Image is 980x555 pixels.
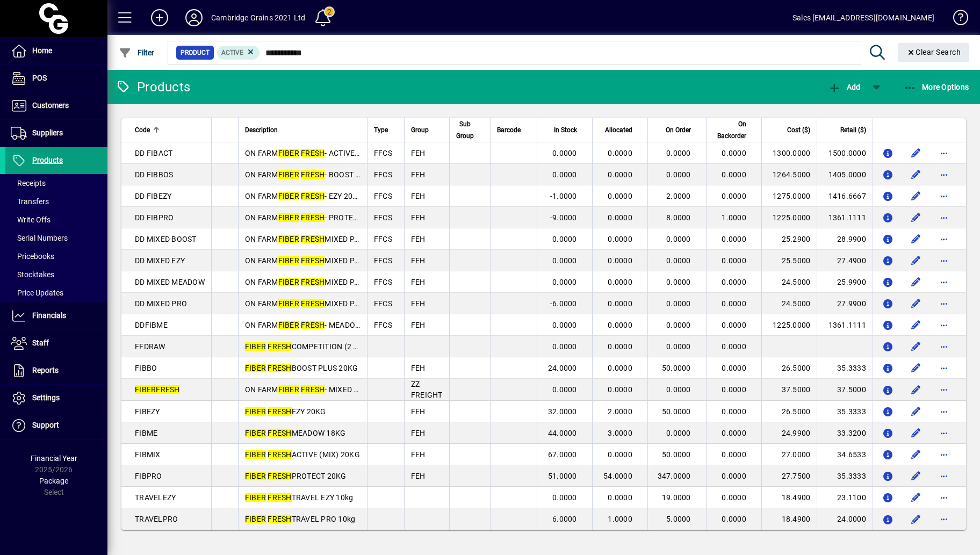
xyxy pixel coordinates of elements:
[245,364,358,372] span: BOOST PLUS 20KG
[907,145,925,162] button: Edit
[5,229,107,247] a: Serial Numbers
[411,124,443,136] div: Group
[840,124,866,136] span: Retail ($)
[245,429,346,437] span: MEADOW 18KG
[907,209,925,226] button: Edit
[907,359,925,377] button: Edit
[245,450,360,459] span: ACTIVE (MIX) 20KG
[268,364,291,372] em: FRESH
[32,421,59,429] span: Support
[301,149,325,157] em: FRESH
[135,124,205,136] div: Code
[605,124,632,136] span: Allocated
[11,270,54,279] span: Stocktakes
[374,321,392,329] span: FFCS
[411,149,426,157] span: FEH
[268,472,291,480] em: FRESH
[817,228,873,250] td: 28.9900
[245,278,437,286] span: ON FARM MIXED PALLET - MEADOW 18KG
[411,380,443,399] span: ZZ FREIGHT
[116,78,190,96] div: Products
[245,342,644,351] span: COMPETITION (2 BAGS = 1 ENTRY) {ENTER CUSTOMER NAME} {ENTER CUSTOMER PHONE NUMBER}
[722,256,746,265] span: 0.0000
[907,188,925,205] button: Edit
[761,142,817,164] td: 1300.0000
[907,510,925,528] button: Edit
[135,472,162,480] span: FIBPRO
[817,271,873,293] td: 25.9900
[135,364,157,372] span: FIBBO
[907,316,925,334] button: Edit
[135,170,173,179] span: DD FIBBOS
[935,489,953,506] button: More options
[603,472,632,480] span: 54.0000
[301,235,325,243] em: FRESH
[245,429,266,437] em: FIBER
[456,118,474,142] span: Sub Group
[935,338,953,355] button: More options
[548,429,577,437] span: 44.0000
[608,429,632,437] span: 3.0000
[135,192,171,200] span: DD FIBEZY
[662,450,691,459] span: 50.0000
[722,385,746,394] span: 0.0000
[654,124,701,136] div: On Order
[666,256,691,265] span: 0.0000
[817,401,873,422] td: 35.3333
[245,364,266,372] em: FIBER
[713,118,756,142] div: On Backorder
[935,188,953,205] button: More options
[278,149,299,157] em: FIBER
[135,429,157,437] span: FIBME
[935,230,953,248] button: More options
[722,170,746,179] span: 0.0000
[761,228,817,250] td: 25.2900
[608,213,632,222] span: 0.0000
[548,364,577,372] span: 24.0000
[156,385,179,394] em: FRESH
[5,412,107,439] a: Support
[5,302,107,329] a: Financials
[32,74,47,82] span: POS
[666,299,691,308] span: 0.0000
[32,338,49,347] span: Staff
[907,273,925,291] button: Edit
[245,342,266,351] em: FIBER
[907,424,925,442] button: Edit
[374,124,388,136] span: Type
[411,124,429,136] span: Group
[11,215,51,224] span: Write Offs
[11,179,46,188] span: Receipts
[608,149,632,157] span: 0.0000
[411,321,426,329] span: FEH
[497,124,530,136] div: Barcode
[374,149,392,157] span: FFCS
[935,359,953,377] button: More options
[411,192,426,200] span: FEH
[5,211,107,229] a: Write Offs
[907,403,925,420] button: Edit
[268,429,291,437] em: FRESH
[817,185,873,207] td: 1416.6667
[301,256,325,265] em: FRESH
[411,450,426,459] span: FEH
[177,8,211,27] button: Profile
[817,444,873,465] td: 34.6533
[935,273,953,291] button: More options
[608,192,632,200] span: 0.0000
[135,213,174,222] span: DD FIBPRO
[599,124,642,136] div: Allocated
[245,149,411,157] span: ON FARM - ACTIVE 20KG (50 bags)
[608,321,632,329] span: 0.0000
[761,271,817,293] td: 24.5000
[761,314,817,336] td: 1225.0000
[32,311,66,320] span: Financials
[901,77,972,97] button: More Options
[548,407,577,416] span: 32.0000
[722,364,746,372] span: 0.0000
[245,213,419,222] span: ON FARM - PROTECT 20KG (50 bags)
[722,213,746,222] span: 1.0000
[608,235,632,243] span: 0.0000
[39,477,68,485] span: Package
[32,393,60,402] span: Settings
